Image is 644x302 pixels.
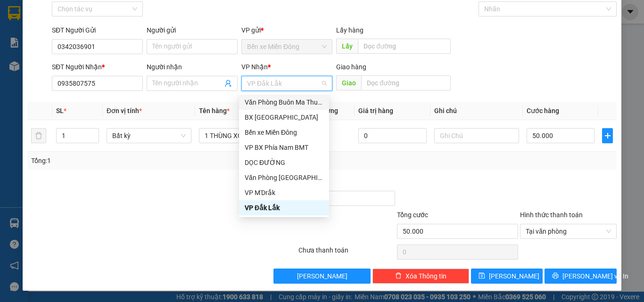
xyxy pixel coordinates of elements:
span: [PERSON_NAME] [489,271,539,281]
input: 0 [358,128,426,143]
th: Ghi chú [430,102,523,120]
span: [PERSON_NAME] và In [562,271,628,281]
div: Văn Phòng Buôn Ma Thuột [239,95,329,110]
span: [PERSON_NAME] [297,271,347,281]
div: SĐT Người Nhận [52,62,143,72]
span: Tổng cước [397,211,428,219]
button: delete [31,128,46,143]
label: Hình thức thanh toán [520,211,583,219]
span: Tại văn phòng [526,224,611,238]
input: Ghi Chú [434,128,519,143]
div: DỌC ĐƯỜNG [239,155,329,170]
div: VP Đắk Lắk [245,203,323,213]
div: Tổng: 1 [31,155,249,166]
b: Quán nước dãy 8 - D07, BX Miền Đông 292 Đinh Bộ Lĩnh [5,62,63,101]
div: Văn Phòng Tân Phú [239,170,329,185]
li: Quý Thảo [5,5,137,23]
button: printer[PERSON_NAME] và In [545,269,617,284]
span: Giao [336,75,361,90]
li: VP VP Đắk Lắk [65,40,125,50]
span: Giao hàng [336,63,366,71]
div: Bến xe Miền Đông [245,127,323,138]
span: Bất kỳ [112,129,186,143]
span: delete [395,272,402,280]
span: VP Nhận [241,63,268,71]
button: plus [602,128,613,143]
span: VP Đắk Lắk [247,76,327,90]
button: save[PERSON_NAME] [471,269,543,284]
div: Người nhận [147,62,238,72]
div: Văn Phòng Buôn Ma Thuột [245,97,323,107]
div: SĐT Người Gửi [52,25,143,35]
li: VP Bến xe Miền Đông [5,40,65,61]
span: Đơn vị tính [107,107,142,114]
span: Cước hàng [527,107,559,114]
span: environment [5,63,11,69]
div: VP M'Drắk [239,185,329,200]
span: Lấy hàng [336,26,363,34]
div: VP Đắk Lắk [239,200,329,215]
span: Lấy [336,39,358,54]
span: Bến xe Miền Đông [247,40,327,54]
button: deleteXóa Thông tin [372,269,469,284]
span: SL [56,107,64,114]
span: Xóa Thông tin [405,271,446,281]
div: Văn Phòng [GEOGRAPHIC_DATA] [245,172,323,183]
div: VP BX Phía Nam BMT [245,142,323,153]
input: Dọc đường [361,75,451,90]
input: Dọc đường [358,39,451,54]
div: BX [GEOGRAPHIC_DATA] [245,112,323,122]
div: BX Tây Ninh [239,110,329,125]
div: Bến xe Miền Đông [239,125,329,140]
span: Giá trị hàng [358,107,393,114]
button: [PERSON_NAME] [273,269,370,284]
span: save [479,272,485,280]
div: VP gửi [241,25,332,35]
div: DỌC ĐƯỜNG [245,157,323,168]
div: VP M'Drắk [245,188,323,198]
div: Chưa thanh toán [297,245,396,261]
div: Người gửi [147,25,238,35]
span: printer [552,272,559,280]
span: plus [603,132,612,139]
span: Tên hàng [199,107,230,114]
span: user-add [224,80,232,87]
span: environment [65,52,72,59]
div: VP BX Phía Nam BMT [239,140,329,155]
input: VD: Bàn, Ghế [199,128,284,143]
